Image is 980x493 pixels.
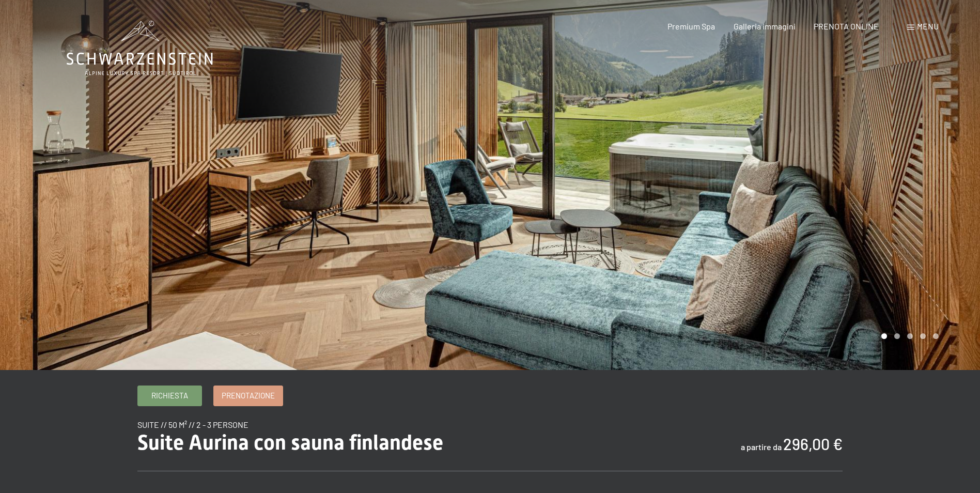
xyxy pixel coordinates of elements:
a: Prenotazione [214,386,283,406]
span: Prenotazione [222,390,275,401]
span: Richiesta [151,390,188,401]
a: Galleria immagini [734,21,796,31]
b: 296,00 € [783,435,843,453]
a: Richiesta [138,386,201,406]
span: Suite Aurina con sauna finlandese [137,430,443,455]
span: a partire da [741,442,782,452]
a: Premium Spa [667,21,715,31]
span: Menu [917,21,939,31]
span: suite // 50 m² // 2 - 3 persone [137,420,248,429]
a: PRENOTA ONLINE [814,21,879,31]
